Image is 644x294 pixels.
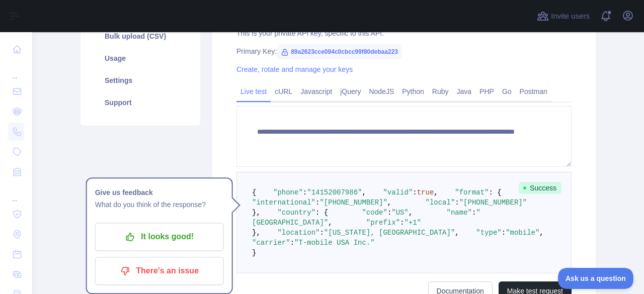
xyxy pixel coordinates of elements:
a: Usage [93,47,188,69]
div: ... [8,183,24,203]
span: "country" [277,209,315,217]
span: : [502,229,506,237]
span: } [252,249,256,257]
a: Live test [236,83,271,100]
span: "name" [447,209,472,217]
span: , [455,229,459,237]
span: : { [315,209,328,217]
p: It looks good! [103,228,216,245]
p: There's an issue [103,262,216,279]
span: "mobile" [506,229,539,237]
span: Invite users [551,11,590,22]
a: Javascript [296,83,336,100]
span: : [303,188,307,197]
div: Primary Key: [236,46,572,56]
a: NodeJS [365,83,398,100]
span: "code" [362,209,387,217]
span: : [387,209,391,217]
span: "valid" [383,188,413,197]
a: Java [453,83,476,100]
span: "carrier" [252,239,290,247]
a: Bulk upload (CSV) [93,25,188,47]
span: "T-mobile USA Inc." [294,239,375,247]
span: : [472,209,476,217]
span: 89a2623cce094c0cbcc99f80debaa223 [277,44,402,59]
button: It looks good! [95,223,224,251]
span: "local" [425,199,455,207]
span: : [290,239,294,247]
span: "location" [277,229,319,237]
span: "type" [476,229,501,237]
a: Ruby [428,83,453,100]
a: Go [498,83,516,100]
span: }, [252,229,261,237]
span: "international" [252,199,315,207]
p: What do you think of the response? [95,199,224,211]
span: "[PHONE_NUMBER]" [319,199,387,207]
span: { [252,188,256,197]
span: : [400,219,404,227]
span: , [328,219,332,227]
span: "phone" [273,188,303,197]
span: "+1" [404,219,421,227]
a: Support [93,91,188,114]
span: "US" [391,209,409,217]
span: , [409,209,413,217]
h1: Give us feedback [95,186,224,199]
span: "14152007986" [307,188,362,197]
a: Create, rotate and manage your keys [236,65,353,73]
a: jQuery [336,83,365,100]
span: , [434,188,438,197]
span: : { [489,188,502,197]
span: "prefix" [366,219,400,227]
div: ... [8,60,24,80]
a: Settings [93,69,188,91]
span: "[US_STATE], [GEOGRAPHIC_DATA]" [324,229,455,237]
button: There's an issue [95,257,224,285]
span: : [455,199,459,207]
span: }, [252,209,261,217]
span: : [319,229,324,237]
span: "[PHONE_NUMBER]" [459,199,527,207]
a: Postman [516,83,551,100]
div: This is your private API key, specific to this API. [236,28,572,38]
span: true [417,188,434,197]
span: : [413,188,417,197]
span: Success [519,182,561,194]
a: PHP [475,83,498,100]
span: , [539,229,543,237]
span: , [387,199,391,207]
a: cURL [271,83,296,100]
iframe: Toggle Customer Support [558,268,634,289]
span: "format" [455,188,489,197]
span: : [315,199,319,207]
button: Invite users [535,8,592,24]
a: Python [398,83,428,100]
span: , [362,188,366,197]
